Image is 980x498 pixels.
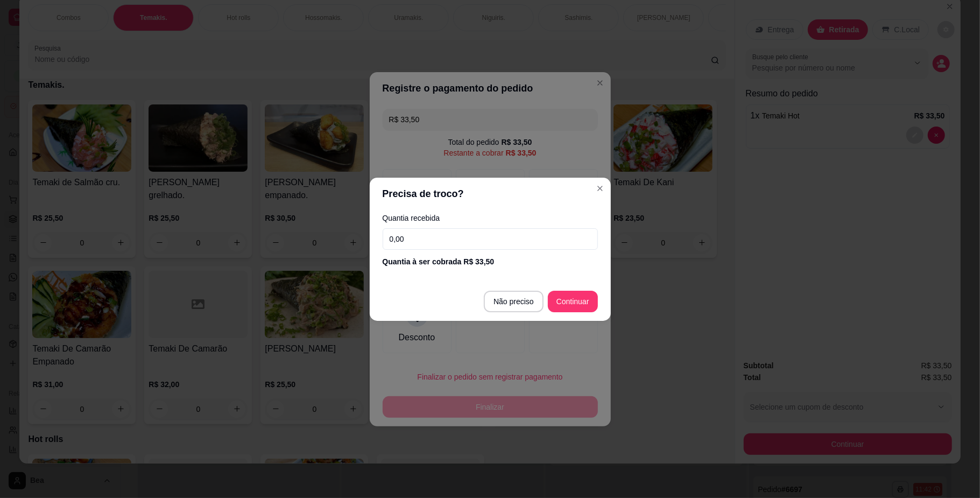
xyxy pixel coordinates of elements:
[383,256,598,267] div: Quantia à ser cobrada R$ 33,50
[591,180,609,197] button: Close
[370,178,611,210] header: Precisa de troco?
[484,291,544,312] button: Não preciso
[548,291,598,312] button: Continuar
[383,214,598,222] label: Quantia recebida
